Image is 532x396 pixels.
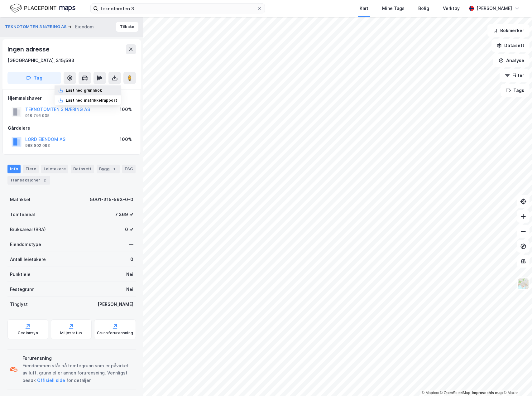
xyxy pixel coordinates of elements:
div: Info [7,165,21,173]
div: Eiendomstype [10,241,41,248]
div: Bygg [97,165,120,173]
div: 0 ㎡ [125,226,133,233]
div: Grunnforurensning [97,331,133,336]
button: Tags [501,84,530,97]
div: 5001-315-593-0-0 [90,196,133,203]
iframe: Chat Widget [501,366,532,396]
div: Last ned matrikkelrapport [66,98,117,103]
a: Mapbox [422,391,439,395]
img: Z [517,278,529,290]
div: Transaksjoner [7,176,50,185]
div: Tinglyst [10,301,28,308]
button: Datasett [491,39,530,52]
div: ESG [122,165,136,173]
div: Matrikkel [10,196,30,203]
div: Gårdeiere [8,124,136,132]
div: Punktleie [10,271,31,278]
img: logo.f888ab2527a4732fd821a326f86c7f29.svg [10,3,75,14]
div: Last ned grunnbok [66,88,102,93]
div: Geoinnsyn [18,331,38,336]
div: Kart [360,5,368,12]
div: Bruksareal (BRA) [10,226,46,233]
button: Bokmerker [487,24,530,37]
div: Festegrunn [10,286,34,293]
div: Datasett [71,165,94,173]
div: Miljøstatus [60,331,82,336]
div: Forurensning [22,355,133,362]
div: Bolig [418,5,429,12]
button: Tag [7,72,61,84]
div: Eiendommen står på tomtegrunn som er påvirket av luft, grunn eller annen forurensning. Vennligst ... [22,362,133,384]
input: Søk på adresse, matrikkel, gårdeiere, leietakere eller personer [98,4,257,13]
div: Ingen adresse [7,44,50,54]
div: Verktøy [443,5,460,12]
div: 0 [130,256,133,263]
div: Eiendom [75,23,94,31]
div: — [129,241,133,248]
div: [PERSON_NAME] [98,301,133,308]
a: OpenStreetMap [440,391,470,395]
a: Improve this map [472,391,503,395]
div: [PERSON_NAME] [477,5,512,12]
div: 100% [120,106,132,113]
div: Leietakere [41,165,68,173]
div: 7 369 ㎡ [115,211,133,218]
div: Hjemmelshaver [8,94,136,102]
div: Nei [126,286,133,293]
div: [GEOGRAPHIC_DATA], 315/593 [7,57,74,64]
div: 100% [120,136,132,143]
button: Filter [500,69,530,82]
div: 988 802 093 [25,143,50,148]
div: 918 746 935 [25,113,50,118]
button: Analyse [493,54,530,67]
div: Mine Tags [382,5,405,12]
button: Tilbake [116,22,138,32]
div: Nei [126,271,133,278]
div: Antall leietakere [10,256,46,263]
div: 2 [41,177,48,183]
div: Tomteareal [10,211,35,218]
button: TEKNOTOMTEN 3 NÆRING AS [5,24,68,30]
div: Eiere [23,165,39,173]
div: 1 [111,166,117,172]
